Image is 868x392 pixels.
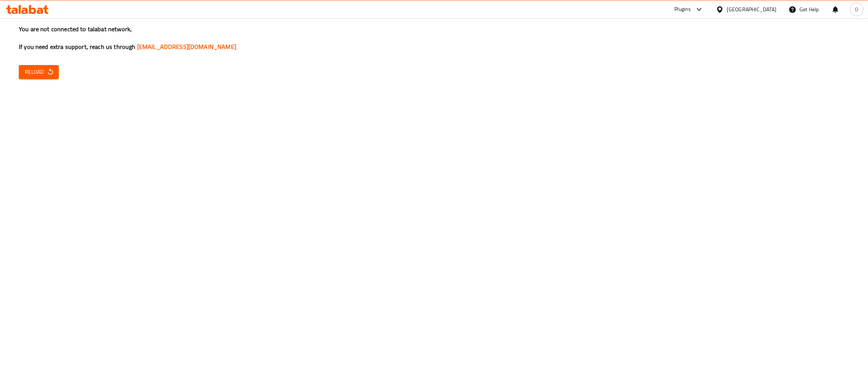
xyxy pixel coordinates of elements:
[674,5,691,14] div: Plugins
[855,5,858,14] span: O
[137,41,236,52] a: [EMAIL_ADDRESS][DOMAIN_NAME]
[25,67,53,77] span: Reload
[727,5,776,14] div: [GEOGRAPHIC_DATA]
[19,65,59,79] button: Reload
[19,25,849,51] h3: You are not connected to talabat network, If you need extra support, reach us through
